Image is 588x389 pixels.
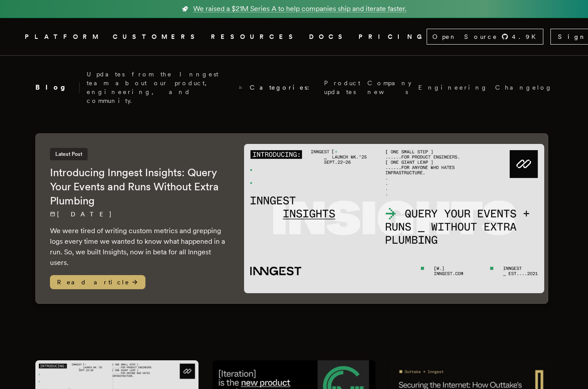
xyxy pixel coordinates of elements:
a: Changelog [495,83,553,92]
h2: Blog [35,82,80,93]
button: PLATFORM [25,31,102,42]
span: We raised a $21M Series A to help companies ship and iterate faster. [193,4,407,14]
p: We were tired of writing custom metrics and grepping logs every time we wanted to know what happe... [50,226,226,268]
a: Product updates [324,79,360,96]
a: Latest PostIntroducing Inngest Insights: Query Your Events and Runs Without Extra Plumbing[DATE] ... [35,133,548,304]
p: [DATE] [50,210,226,219]
img: Featured image for Introducing Inngest Insights: Query Your Events and Runs Without Extra Plumbin... [244,144,544,294]
span: Categories: [250,83,317,92]
a: DOCS [309,31,348,42]
span: Read article [50,275,145,289]
span: 4.9 K [512,32,541,41]
span: Open Source [432,32,498,41]
a: Company news [367,79,411,96]
a: Engineering [418,83,488,92]
span: Latest Post [50,148,88,160]
p: Updates from the Inngest team about our product, engineering, and community. [87,70,231,105]
a: CUSTOMERS [113,31,200,42]
a: PRICING [359,31,427,42]
button: RESOURCES [211,31,298,42]
h2: Introducing Inngest Insights: Query Your Events and Runs Without Extra Plumbing [50,166,226,208]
